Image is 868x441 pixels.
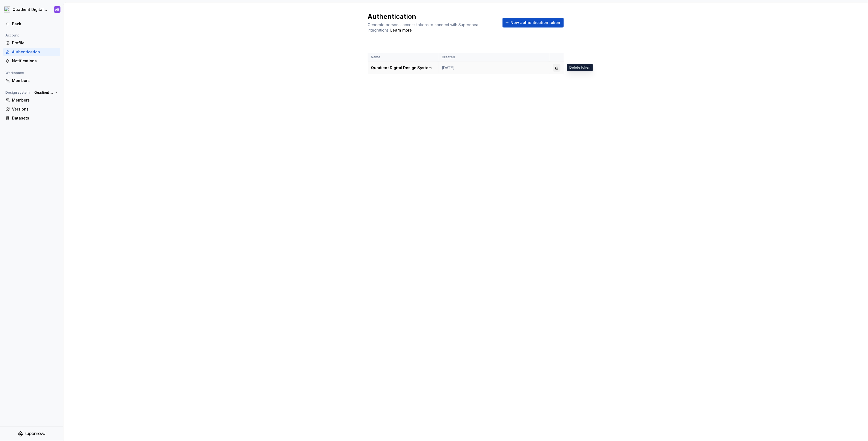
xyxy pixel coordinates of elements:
[12,78,58,83] div: Members
[3,96,60,105] a: Members
[438,62,550,74] td: [DATE]
[12,115,58,121] div: Datasets
[3,39,60,47] a: Profile
[510,20,560,25] span: New authentication token
[368,53,438,62] th: Name
[12,106,58,112] div: Versions
[1,4,62,16] button: Quadient Digital Design SystemAB
[438,53,550,62] th: Created
[12,58,58,64] div: Notifications
[18,431,45,437] svg: Supernova Logo
[12,97,58,103] div: Members
[3,76,60,85] a: Members
[389,28,413,32] span: .
[502,18,564,27] button: New authentication token
[12,40,58,46] div: Profile
[34,90,53,95] span: Quadient Digital Design System
[4,6,10,13] img: 6523a3b9-8e87-42c6-9977-0b9a54b06238.png
[368,62,438,74] td: Quadient Digital Design System
[567,64,593,71] div: Delete token
[368,22,479,32] span: Generate personal access tokens to connect with Supernova integrations.
[3,114,60,122] a: Datasets
[390,27,412,33] a: Learn more
[3,32,21,39] div: Account
[55,7,59,12] div: AB
[3,48,60,56] a: Authentication
[12,49,58,55] div: Authentication
[368,12,496,21] h2: Authentication
[3,20,60,28] a: Back
[12,21,58,27] div: Back
[3,105,60,114] a: Versions
[3,70,26,76] div: Workspace
[13,7,47,12] div: Quadient Digital Design System
[3,57,60,65] a: Notifications
[3,89,32,96] div: Design system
